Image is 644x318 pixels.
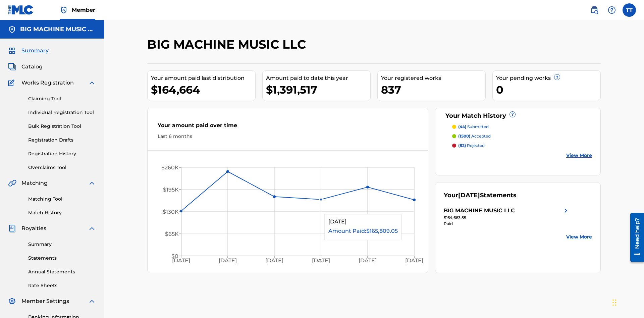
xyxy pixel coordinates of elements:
span: Works Registration [21,79,74,87]
h2: BIG MACHINE MUSIC LLC [147,37,309,52]
img: search [590,6,598,14]
img: MLC Logo [8,5,34,15]
div: User Menu [623,3,636,17]
div: Amount paid to date this year [266,74,370,82]
p: accepted [458,133,491,139]
a: Individual Registration Tool [28,109,96,116]
div: $164,664 [151,82,255,97]
img: Works Registration [8,79,17,87]
tspan: $0 [171,253,178,259]
img: right chevron icon [562,207,570,215]
img: Member Settings [8,297,16,305]
img: expand [88,224,96,232]
img: Matching [8,179,16,187]
a: (44) submitted [452,124,592,130]
a: Annual Statements [28,268,96,275]
div: Help [605,3,619,17]
img: Summary [8,47,16,55]
a: Statements [28,255,96,262]
tspan: [DATE] [406,258,424,264]
div: 0 [496,82,600,97]
a: Rate Sheets [28,282,96,289]
img: help [608,6,616,14]
a: Public Search [588,3,601,17]
img: expand [88,297,96,305]
tspan: [DATE] [172,258,190,264]
tspan: [DATE] [359,258,377,264]
span: [DATE] [458,192,480,199]
tspan: [DATE] [312,258,330,264]
span: Member [72,6,95,14]
div: Drag [612,293,616,313]
div: Your Statements [444,191,517,200]
div: Paid [444,221,570,227]
iframe: Resource Center [625,210,644,265]
img: expand [88,79,96,87]
span: (82) [458,143,466,148]
a: Claiming Tool [28,95,96,102]
span: (1500) [458,134,470,139]
div: 837 [381,82,485,97]
tspan: $195K [163,187,179,193]
span: ? [554,74,560,80]
tspan: $260K [161,164,179,171]
img: expand [88,179,96,187]
span: ? [510,112,515,117]
iframe: Chat Widget [610,286,644,318]
span: (44) [458,124,466,129]
img: Top Rightsholder [60,6,68,14]
div: Last 6 months [158,133,418,140]
div: Your registered works [381,74,485,82]
div: Your pending works [496,74,600,82]
a: Bulk Registration Tool [28,123,96,130]
div: Your Match History [444,111,592,120]
p: submitted [458,124,489,130]
img: Catalog [8,63,16,71]
span: Royalties [21,224,46,232]
a: Matching Tool [28,196,96,203]
a: Registration Drafts [28,137,96,144]
h5: BIG MACHINE MUSIC LLC [20,25,96,33]
tspan: [DATE] [219,258,237,264]
div: $164,663.55 [444,215,570,221]
a: Summary [28,241,96,248]
a: Match History [28,209,96,216]
tspan: $65K [165,231,179,237]
a: View More [566,233,592,241]
a: SummarySummary [8,47,49,55]
img: Accounts [8,25,16,34]
span: Matching [21,179,48,187]
a: (82) rejected [452,143,592,149]
a: BIG MACHINE MUSIC LLCright chevron icon$164,663.55Paid [444,207,570,227]
tspan: $130K [163,209,179,215]
span: Summary [21,47,49,55]
div: Your amount paid over time [158,121,418,133]
span: Catalog [21,63,43,71]
div: Your amount paid last distribution [151,74,255,82]
a: View More [566,152,592,159]
div: BIG MACHINE MUSIC LLC [444,207,515,215]
a: (1500) accepted [452,133,592,139]
a: Registration History [28,150,96,157]
a: CatalogCatalog [8,63,43,71]
a: Overclaims Tool [28,164,96,171]
p: rejected [458,143,485,149]
tspan: [DATE] [265,258,283,264]
span: Member Settings [21,297,69,305]
div: $1,391,517 [266,82,370,97]
img: Royalties [8,224,16,232]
